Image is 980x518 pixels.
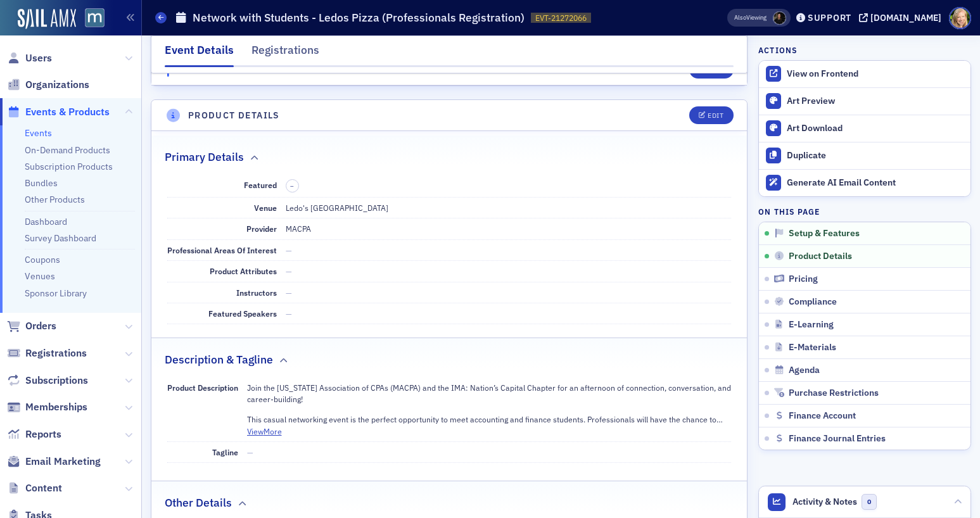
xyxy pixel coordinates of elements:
[758,44,798,56] h4: Actions
[789,388,879,399] span: Purchase Restrictions
[708,66,723,73] div: Edit
[25,254,60,265] a: Coupons
[689,106,733,124] button: Edit
[286,203,388,213] span: Ledo's [GEOGRAPHIC_DATA]
[789,228,860,239] span: Setup & Features
[7,319,56,333] a: Orders
[734,13,767,22] span: Viewing
[787,177,964,189] div: Generate AI Email Content
[25,232,96,244] a: Survey Dashboard
[210,266,277,276] span: Product Attributes
[7,51,52,65] a: Users
[25,161,113,172] a: Subscription Products
[167,245,277,255] span: Professional Areas Of Interest
[193,10,525,25] h1: Network with Students - Ledos Pizza (Professionals Registration)
[18,9,76,29] img: SailAMX
[212,447,238,457] span: Tagline
[247,382,732,405] p: Join the [US_STATE] Association of CPAs (MACPA) and the IMA: Nation’s Capital Chapter for an afte...
[787,150,964,161] div: Duplicate
[236,287,277,298] span: Instructors
[165,351,273,368] h2: Description & Tagline
[759,169,970,196] button: Generate AI Email Content
[247,426,282,437] button: ViewMore
[7,346,87,360] a: Registrations
[25,319,56,333] span: Orders
[165,495,232,511] h2: Other Details
[787,96,964,107] div: Art Preview
[949,7,971,29] span: Profile
[246,224,277,234] span: Provider
[759,61,970,87] a: View on Frontend
[734,13,746,22] div: Also
[789,410,856,422] span: Finance Account
[25,105,110,119] span: Events & Products
[708,112,723,119] div: Edit
[789,274,818,285] span: Pricing
[25,127,52,139] a: Events
[25,51,52,65] span: Users
[25,144,110,156] a: On-Demand Products
[286,245,292,255] span: —
[25,216,67,227] a: Dashboard
[247,414,732,425] p: This casual networking event is the perfect opportunity to meet accounting and finance students. ...
[7,455,101,469] a: Email Marketing
[7,427,61,441] a: Reports
[286,266,292,276] span: —
[789,319,834,331] span: E-Learning
[25,346,87,360] span: Registrations
[789,251,852,262] span: Product Details
[85,8,105,28] img: SailAMX
[759,115,970,142] a: Art Download
[758,206,971,217] h4: On this page
[286,287,292,298] span: —
[25,374,88,388] span: Subscriptions
[244,180,277,190] span: Featured
[808,12,851,23] div: Support
[792,495,857,509] span: Activity & Notes
[25,400,87,414] span: Memberships
[25,427,61,441] span: Reports
[290,182,294,191] span: –
[165,42,234,67] div: Event Details
[25,177,58,189] a: Bundles
[76,8,105,30] a: View Homepage
[7,105,110,119] a: Events & Products
[208,308,277,319] span: Featured Speakers
[25,194,85,205] a: Other Products
[787,123,964,134] div: Art Download
[870,12,941,23] div: [DOMAIN_NAME]
[188,109,280,122] h4: Product Details
[7,374,88,388] a: Subscriptions
[25,481,62,495] span: Content
[251,42,319,65] div: Registrations
[787,68,964,80] div: View on Frontend
[25,270,55,282] a: Venues
[25,455,101,469] span: Email Marketing
[759,88,970,115] a: Art Preview
[247,447,253,457] span: —
[286,224,311,234] span: MACPA
[535,13,587,23] span: EVT-21272066
[25,287,87,299] a: Sponsor Library
[789,365,820,376] span: Agenda
[862,494,877,510] span: 0
[7,400,87,414] a: Memberships
[789,296,837,308] span: Compliance
[165,149,244,165] h2: Primary Details
[25,78,89,92] span: Organizations
[789,433,886,445] span: Finance Journal Entries
[859,13,946,22] button: [DOMAIN_NAME]
[7,78,89,92] a: Organizations
[773,11,786,25] span: Lauren McDonough
[167,382,238,393] span: Product Description
[789,342,836,353] span: E-Materials
[759,142,970,169] button: Duplicate
[254,203,277,213] span: Venue
[286,308,292,319] span: —
[7,481,62,495] a: Content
